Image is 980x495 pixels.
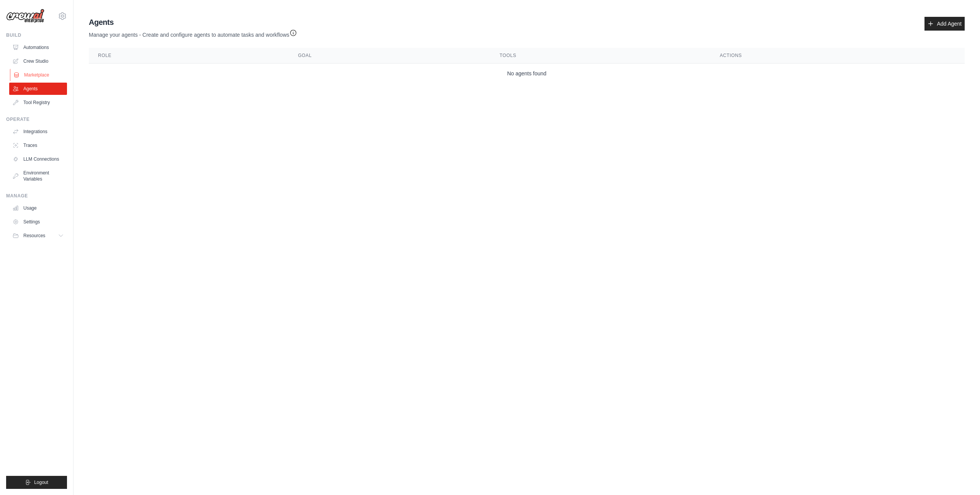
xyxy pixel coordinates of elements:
th: Role [89,48,289,64]
a: Automations [9,41,67,54]
a: Settings [9,216,67,228]
a: Traces [9,139,67,151]
div: Manage [6,193,67,199]
a: Integrations [9,125,67,138]
th: Tools [490,48,710,64]
td: No agents found [89,64,965,84]
div: Build [6,32,67,38]
a: Crew Studio [9,55,67,67]
a: Agents [9,83,67,95]
a: Usage [9,202,67,214]
img: Logo [6,9,44,23]
button: Logout [6,476,67,489]
span: Resources [23,233,45,239]
a: Tool Registry [9,96,67,109]
th: Goal [289,48,490,64]
button: Resources [9,230,67,242]
a: Add Agent [924,17,965,31]
p: Manage your agents - Create and configure agents to automate tasks and workflows [89,28,297,39]
a: Marketplace [10,69,68,81]
div: Operate [6,116,67,122]
a: LLM Connections [9,153,67,165]
th: Actions [710,48,965,64]
h2: Agents [89,17,297,28]
span: Logout [34,479,48,485]
a: Environment Variables [9,167,67,185]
